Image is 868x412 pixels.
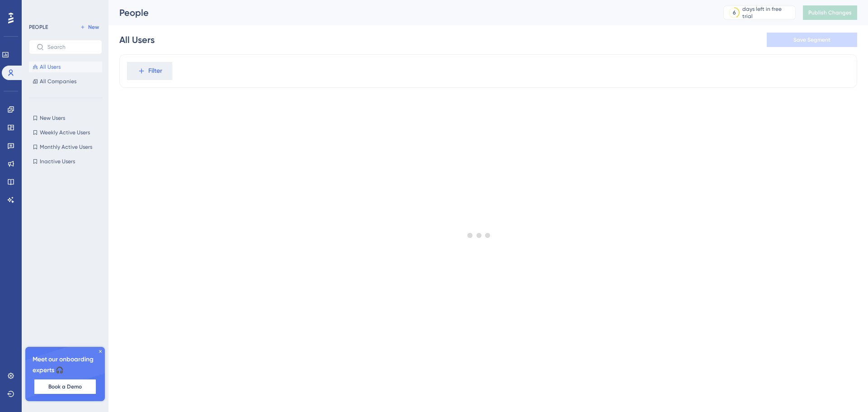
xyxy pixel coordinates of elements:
[29,62,102,72] button: All Users
[40,78,76,85] span: All Companies
[803,5,857,20] button: Publish Changes
[40,143,92,151] span: Monthly Active Users
[29,156,102,167] button: Inactive Users
[40,129,90,136] span: Weekly Active Users
[793,36,830,43] span: Save Segment
[808,9,852,16] span: Publish Changes
[29,76,102,87] button: All Companies
[34,379,96,394] button: Book a Demo
[119,33,155,46] div: All Users
[47,44,94,50] input: Search
[29,127,102,138] button: Weekly Active Users
[48,383,82,390] span: Book a Demo
[119,6,701,19] div: People
[742,5,793,20] div: days left in free trial
[88,24,99,31] span: New
[40,158,75,165] span: Inactive Users
[29,113,102,123] button: New Users
[767,33,857,47] button: Save Segment
[77,22,102,33] button: New
[40,63,61,71] span: All Users
[733,9,736,16] div: 6
[40,114,65,122] span: New Users
[33,354,98,376] span: Meet our onboarding experts 🎧
[29,24,48,31] div: PEOPLE
[29,142,102,152] button: Monthly Active Users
